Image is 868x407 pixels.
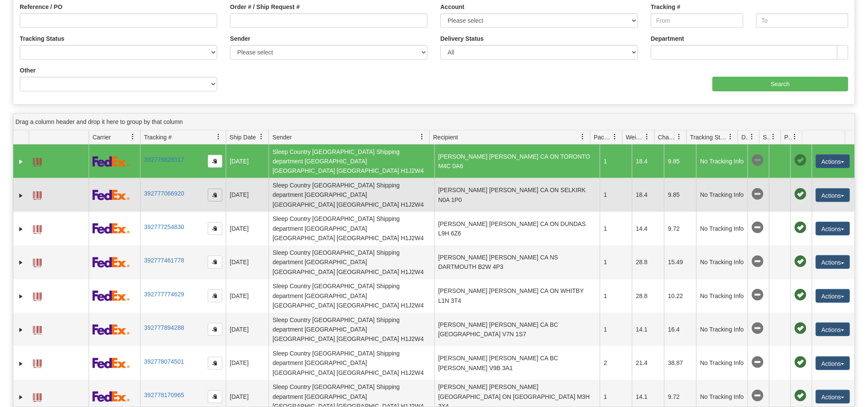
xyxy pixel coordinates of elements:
[208,155,222,168] button: Copy to clipboard
[434,279,600,313] td: [PERSON_NAME] [PERSON_NAME] CA ON WHITBY L1N 3T4
[751,222,763,234] span: No Tracking Info
[434,212,600,245] td: [PERSON_NAME] [PERSON_NAME] CA ON DUNDAS L9H 6Z6
[272,133,292,142] span: Sender
[208,189,222,202] button: Copy to clipboard
[269,245,434,279] td: Sleep Country [GEOGRAPHIC_DATA] Shipping department [GEOGRAPHIC_DATA] [GEOGRAPHIC_DATA] [GEOGRAPH...
[787,130,802,144] a: Pickup Status filter column settings
[208,390,222,403] button: Copy to clipboard
[751,188,763,200] span: No Tracking Info
[440,3,464,11] label: Account
[766,130,781,144] a: Shipment Issues filter column settings
[664,346,696,380] td: 38.87
[690,133,727,142] span: Tracking Status
[440,34,484,43] label: Delivery Status
[816,323,850,336] button: Actions
[226,279,269,313] td: [DATE]
[794,154,806,166] span: Pickup Successfully created
[93,156,130,167] img: 2 - FedEx Express®
[742,133,749,142] span: Delivery Status
[816,289,850,303] button: Actions
[434,313,600,346] td: [PERSON_NAME] [PERSON_NAME] CA BC [GEOGRAPHIC_DATA] V7N 1S7
[33,154,42,168] a: Label
[269,346,434,380] td: Sleep Country [GEOGRAPHIC_DATA] Shipping department [GEOGRAPHIC_DATA] [GEOGRAPHIC_DATA] [GEOGRAPH...
[144,190,184,197] a: 392777066920
[13,114,855,130] div: grid grouping header
[226,313,269,346] td: [DATE]
[816,222,850,235] button: Actions
[144,133,172,142] span: Tracking #
[208,256,222,268] button: Copy to clipboard
[600,145,632,178] td: 1
[17,326,25,334] a: Expand
[434,346,600,380] td: [PERSON_NAME] [PERSON_NAME] CA BC [PERSON_NAME] V9B 3A1
[33,187,42,201] a: Label
[816,390,850,404] button: Actions
[816,154,850,168] button: Actions
[816,255,850,269] button: Actions
[33,389,42,403] a: Label
[208,289,222,302] button: Copy to clipboard
[696,245,748,279] td: No Tracking Info
[594,133,612,142] span: Packages
[575,130,590,144] a: Recipient filter column settings
[17,292,25,301] a: Expand
[632,313,664,346] td: 14.1
[93,257,130,268] img: 2 - FedEx Express®
[696,346,748,380] td: No Tracking Info
[651,34,684,43] label: Department
[816,188,850,202] button: Actions
[600,178,632,211] td: 1
[226,346,269,380] td: [DATE]
[640,130,654,144] a: Weight filter column settings
[144,392,184,398] a: 392778170965
[651,13,743,28] input: From
[664,145,696,178] td: 9.85
[658,133,676,142] span: Charge
[696,279,748,313] td: No Tracking Info
[672,130,686,144] a: Charge filter column settings
[17,157,25,166] a: Expand
[794,256,806,268] span: Pickup Successfully created
[17,258,25,267] a: Expand
[144,223,184,230] a: 392777254830
[434,178,600,211] td: [PERSON_NAME] [PERSON_NAME] CA ON SELKIRK N0A 1P0
[93,358,130,368] img: 2 - FedEx Express®
[93,223,130,234] img: 2 - FedEx Express®
[816,356,850,370] button: Actions
[696,145,748,178] td: No Tracking Info
[93,391,130,402] img: 2 - FedEx Express®
[230,3,300,11] label: Order # / Ship Request #
[696,212,748,245] td: No Tracking Info
[254,130,269,144] a: Ship Date filter column settings
[632,145,664,178] td: 18.4
[751,289,763,301] span: No Tracking Info
[632,212,664,245] td: 14.4
[651,3,680,11] label: Tracking #
[632,346,664,380] td: 21.4
[226,145,269,178] td: [DATE]
[17,393,25,401] a: Expand
[664,279,696,313] td: 10.22
[20,3,63,11] label: Reference / PO
[751,390,763,402] span: No Tracking Info
[211,130,226,144] a: Tracking # filter column settings
[794,222,806,234] span: Pickup Successfully created
[226,178,269,211] td: [DATE]
[20,66,36,75] label: Other
[33,322,42,336] a: Label
[126,130,140,144] a: Carrier filter column settings
[208,323,222,336] button: Copy to clipboard
[144,156,184,163] a: 392776828317
[751,323,763,335] span: No Tracking Info
[33,356,42,369] a: Label
[33,289,42,302] a: Label
[415,130,429,144] a: Sender filter column settings
[269,279,434,313] td: Sleep Country [GEOGRAPHIC_DATA] Shipping department [GEOGRAPHIC_DATA] [GEOGRAPHIC_DATA] [GEOGRAPH...
[93,190,130,200] img: 2 - FedEx Express®
[226,245,269,279] td: [DATE]
[17,225,25,233] a: Expand
[434,145,600,178] td: [PERSON_NAME] [PERSON_NAME] CA ON TORONTO M4C 0A6
[33,255,42,268] a: Label
[763,133,770,142] span: Shipment Issues
[144,257,184,264] a: 392777461778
